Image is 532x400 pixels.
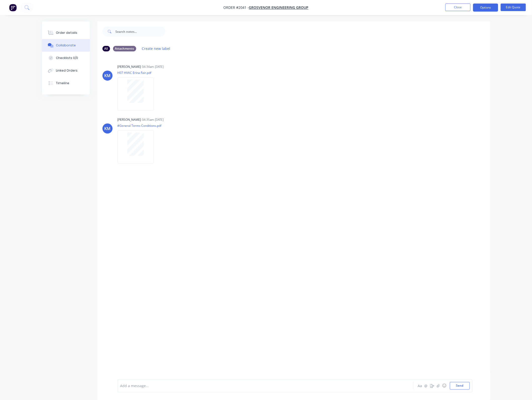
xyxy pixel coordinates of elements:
[417,383,423,389] button: Aa
[118,71,159,75] p: H07 HVAC Erina Fair.pdf
[116,26,165,37] input: Search notes...
[118,117,141,122] div: [PERSON_NAME]
[139,45,173,52] button: Create new label
[423,383,429,389] button: @
[118,65,141,69] div: [PERSON_NAME]
[142,65,164,69] div: 04:34am [DATE]
[56,30,77,35] div: Order details
[56,81,69,85] div: Timeline
[473,4,498,12] button: Options
[9,4,17,11] img: Factory
[445,4,471,11] button: Close
[441,383,447,389] button: ☺
[102,46,110,51] div: All
[42,64,90,77] button: Linked Orders
[142,117,164,122] div: 04:35am [DATE]
[56,68,78,73] div: Linked Orders
[118,124,162,128] p: #General Terms Conditions.pdf
[42,52,90,64] button: Checklists 0/0
[56,56,78,60] div: Checklists 0/0
[42,26,90,39] button: Order details
[104,126,111,132] div: KM
[42,77,90,89] button: Timeline
[113,46,136,51] div: Attachments
[104,73,111,79] div: KM
[249,5,309,10] a: Grosvenor Engineering Group
[224,5,249,10] span: Order #2041 -
[42,39,90,52] button: Collaborate
[56,43,76,48] div: Collaborate
[501,4,526,11] button: Edit Quote
[450,382,470,390] button: Send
